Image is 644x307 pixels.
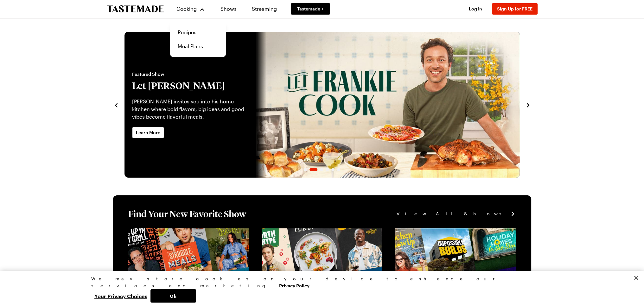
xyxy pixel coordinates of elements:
[136,129,160,136] span: Learn More
[397,210,516,217] a: View All Shows
[525,101,531,108] button: navigate to next item
[170,22,226,57] div: Cooking
[304,168,307,171] span: Go to slide 1
[497,6,532,11] span: Sign Up for FREE
[492,3,538,15] button: Sign Up for FREE
[91,275,547,289] div: We may store cookies on your device to enhance our services and marketing.
[132,71,249,77] span: Featured Show
[132,127,164,138] a: Learn More
[107,5,164,13] a: To Tastemade Home Page
[279,282,309,288] a: More information about your privacy, opens in a new tab
[326,168,329,171] span: Go to slide 4
[176,6,197,12] span: Cooking
[91,289,150,303] button: Your Privacy Choices
[132,80,249,91] h2: Let [PERSON_NAME]
[174,39,222,53] a: Meal Plans
[91,275,547,303] div: Privacy
[469,6,482,11] span: Log In
[113,101,119,108] button: navigate to previous item
[124,32,520,178] div: 2 / 6
[174,25,222,39] a: Recipes
[128,208,246,219] h1: Find Your New Favorite Show
[337,168,340,171] span: Go to slide 6
[395,229,481,235] a: View full content for [object Object]
[132,98,249,121] p: [PERSON_NAME] invites you into his home kitchen where bold flavors, big ideas and good vibes beco...
[331,168,335,171] span: Go to slide 5
[262,229,348,235] a: View full content for [object Object]
[176,1,205,16] button: Cooking
[150,289,196,303] button: Ok
[320,168,323,171] span: Go to slide 3
[629,271,643,285] button: Close
[297,6,324,12] span: Tastemade +
[397,210,508,217] span: View All Shows
[463,6,488,12] button: Log In
[291,3,330,15] a: Tastemade +
[309,168,317,171] span: Go to slide 2
[128,229,215,235] a: View full content for [object Object]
